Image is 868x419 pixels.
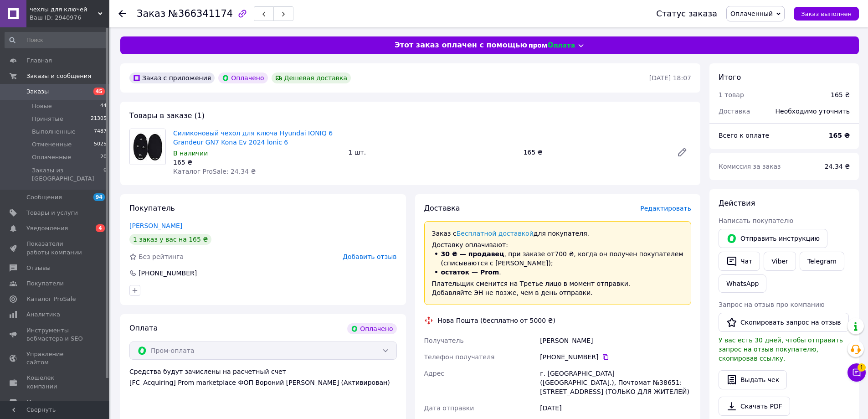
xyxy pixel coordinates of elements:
[129,111,205,120] span: Товары в заказе (1)
[719,199,755,207] span: Действия
[344,146,519,159] div: 1 шт.
[32,115,63,123] span: Принятые
[94,128,107,136] span: 7487
[730,10,773,17] span: Оплаченный
[719,217,793,224] span: Написать покупателю
[26,209,78,217] span: Товары и услуги
[770,101,855,121] div: Необходимо уточнить
[343,253,396,260] span: Добавить отзыв
[436,316,558,325] div: Нова Пошта (бесплатно от 5000 ₴)
[347,323,396,334] div: Оплачено
[26,264,51,272] span: Отзывы
[26,374,84,390] span: Кошелек компании
[103,166,107,183] span: 0
[764,252,796,271] a: Viber
[538,332,693,349] div: [PERSON_NAME]
[32,166,103,183] span: Заказы из [GEOGRAPHIC_DATA]
[825,163,850,170] span: 24.34 ₴
[719,274,766,293] a: WhatsApp
[719,73,741,82] span: Итого
[173,168,256,175] span: Каталог ProSale: 24.34 ₴
[5,32,108,48] input: Поиск
[424,221,692,305] div: Доставку оплачивают:
[32,153,71,161] span: Оплаченные
[93,88,105,95] span: 45
[794,7,859,21] button: Заказ выполнен
[719,336,843,362] span: У вас есть 30 дней, чтобы отправить запрос на отзыв покупателю, скопировав ссылку.
[26,398,50,406] span: Маркет
[91,115,107,123] span: 21305
[26,279,64,288] span: Покупатели
[719,163,781,170] span: Комиссия за заказ
[432,268,684,277] li: .
[32,128,76,136] span: Выполненные
[719,370,787,389] button: Выдать чек
[424,337,464,344] span: Получатель
[538,400,693,416] div: [DATE]
[424,353,495,361] span: Телефон получателя
[139,253,184,260] span: Без рейтинга
[540,352,691,362] div: [PHONE_NUMBER]
[432,249,684,268] li: , при заказе от 700 ₴ , когда он получен покупателем (списываются с [PERSON_NAME]);
[168,8,233,19] span: №366341174
[719,91,744,98] span: 1 товар
[457,230,534,237] a: Бесплатной доставкой
[424,404,474,412] span: Дата отправки
[719,252,760,271] button: Чат
[129,324,158,332] span: Оплата
[719,108,750,115] span: Доставка
[640,205,691,212] span: Редактировать
[801,10,852,17] span: Заказ выполнен
[800,252,844,271] a: Telegram
[130,129,165,165] img: Силиконовый чехол для ключа Hyundai IONIQ 6 Grandeur GN7 Kona Ev 2024 lonic 6
[137,8,165,19] span: Заказ
[656,9,717,18] div: Статус заказа
[32,102,52,110] span: Новые
[395,40,527,51] span: Этот заказ оплачен с помощью
[96,224,105,232] span: 4
[673,143,691,161] a: Редактировать
[424,370,444,377] span: Адрес
[432,229,684,238] p: Заказ с для покупателя.
[30,5,98,14] span: чехлы для ключей
[173,129,333,146] a: Силиконовый чехол для ключа Hyundai IONIQ 6 Grandeur GN7 Kona Ev 2024 lonic 6
[173,158,341,167] div: 165 ₴
[424,204,460,212] span: Доставка
[719,301,825,308] span: Запрос на отзыв про компанию
[138,269,198,278] div: [PHONE_NUMBER]
[441,269,499,276] b: остаток — Prom
[129,72,215,83] div: Заказ с приложения
[831,90,850,99] div: 165 ₴
[26,72,91,80] span: Заказы и сообщения
[719,229,827,248] button: Отправить инструкцию
[26,310,60,319] span: Аналитика
[441,250,504,258] b: 30 ₴ — продавец
[847,363,866,382] button: Чат с покупателем1
[129,204,175,212] span: Покупатель
[118,9,126,18] div: Вернуться назад
[26,193,62,202] span: Сообщения
[218,72,267,83] div: Оплачено
[26,88,49,96] span: Заказы
[129,367,397,387] div: Средства будут зачислены на расчетный счет
[538,365,693,400] div: г. [GEOGRAPHIC_DATA] ([GEOGRAPHIC_DATA].), Почтомат №38651: [STREET_ADDRESS] (ТОЛЬКО ДЛЯ ЖИТЕЛЕЙ)
[719,313,849,332] button: Скопировать запрос на отзыв
[173,150,208,157] span: В наличии
[26,295,76,303] span: Каталог ProSale
[858,363,866,372] span: 1
[26,350,84,367] span: Управление сайтом
[272,72,351,83] div: Дешевая доставка
[94,140,107,149] span: 5025
[129,234,211,245] div: 1 заказ у вас на 165 ₴
[26,224,68,233] span: Уведомления
[520,146,669,159] div: 165 ₴
[719,397,790,416] a: Скачать PDF
[649,74,691,82] time: [DATE] 18:07
[432,279,684,297] p: Плательщик сменится на Третье лицо в момент отправки. Добавляйте ЭН не позже, чем в день отправки.
[30,14,109,22] div: Ваш ID: 2940976
[26,240,84,256] span: Показатели работы компании
[129,222,182,229] a: [PERSON_NAME]
[32,140,72,149] span: Отмененные
[26,57,52,65] span: Главная
[829,132,850,139] b: 165 ₴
